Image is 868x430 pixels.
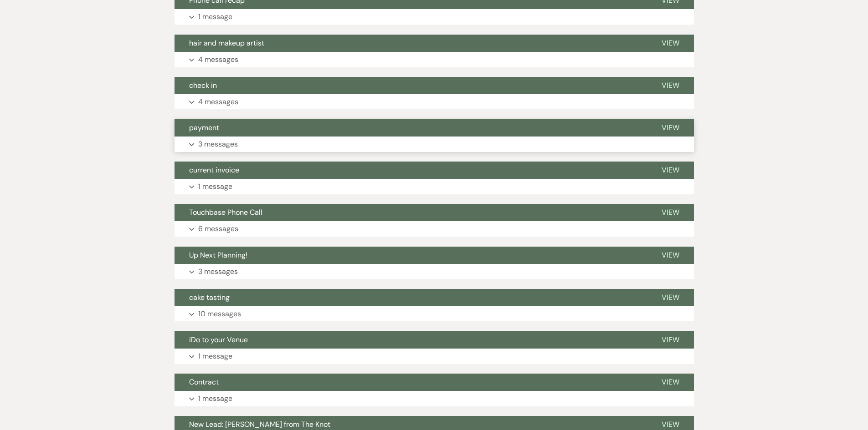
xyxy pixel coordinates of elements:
button: 1 message [175,349,694,364]
p: 3 messages [198,266,238,278]
p: 1 message [198,11,232,23]
p: 1 message [198,393,232,405]
button: View [647,35,694,52]
button: View [647,77,694,94]
span: current invoice [189,165,239,175]
button: Contract [175,374,647,391]
button: payment [175,119,647,137]
span: View [662,123,679,132]
button: View [647,289,694,306]
button: 3 messages [175,137,694,152]
button: View [647,162,694,179]
button: 1 message [175,9,694,25]
p: 4 messages [198,54,238,66]
p: 3 messages [198,138,238,150]
span: View [662,377,679,387]
span: View [662,207,679,217]
p: 1 message [198,350,232,362]
span: View [662,420,679,429]
span: View [662,81,679,90]
p: 10 messages [198,308,241,320]
button: 4 messages [175,94,694,110]
span: Contract [189,377,219,387]
button: 1 message [175,179,694,194]
button: hair and makeup artist [175,35,647,52]
button: 6 messages [175,221,694,237]
button: 10 messages [175,306,694,322]
span: cake tasting [189,293,230,302]
p: 1 message [198,181,232,192]
span: payment [189,123,219,132]
span: Touchbase Phone Call [189,207,262,217]
button: 1 message [175,391,694,406]
button: View [647,119,694,137]
button: View [647,204,694,221]
span: View [662,38,679,48]
span: View [662,293,679,302]
span: View [662,250,679,260]
button: View [647,374,694,391]
button: 4 messages [175,52,694,67]
button: check in [175,77,647,94]
span: New Lead: [PERSON_NAME] from The Knot [189,420,330,429]
p: 4 messages [198,96,238,108]
span: View [662,165,679,175]
span: iDo to your Venue [189,335,248,344]
span: Up Next Planning! [189,250,247,260]
span: check in [189,81,217,90]
button: View [647,331,694,349]
button: Touchbase Phone Call [175,204,647,221]
button: iDo to your Venue [175,331,647,349]
button: cake tasting [175,289,647,306]
button: View [647,247,694,264]
button: 3 messages [175,264,694,279]
p: 6 messages [198,223,238,235]
span: hair and makeup artist [189,38,264,48]
button: current invoice [175,162,647,179]
button: Up Next Planning! [175,247,647,264]
span: View [662,335,679,344]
